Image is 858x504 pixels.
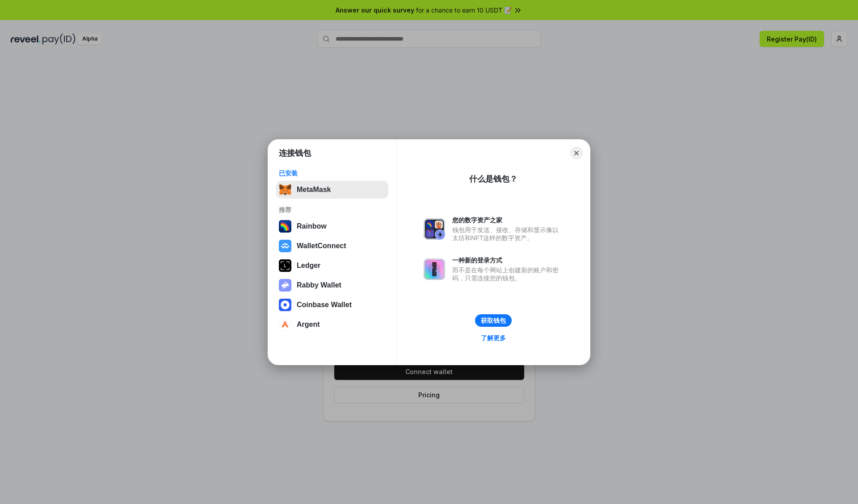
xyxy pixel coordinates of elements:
[279,279,291,292] img: svg+xml,%3Csvg%20xmlns%3D%22http%3A%2F%2Fwww.w3.org%2F2000%2Fsvg%22%20fill%3D%22none%22%20viewBox...
[279,148,311,158] h1: 连接钱包
[276,257,388,275] button: Ledger
[297,186,331,194] div: MetaMask
[276,316,388,333] button: Argent
[297,321,320,329] div: Argent
[279,240,291,252] img: svg+xml,%3Csvg%20width%3D%2228%22%20height%3D%2228%22%20viewBox%3D%220%200%2028%2028%22%20fill%3D...
[276,181,388,199] button: MetaMask
[570,147,583,159] button: Close
[276,276,388,294] button: Rabby Wallet
[279,169,386,177] div: 已安装
[276,296,388,314] button: Coinbase Wallet
[276,237,388,255] button: WalletConnect
[452,266,563,282] div: 而不是在每个网站上创建新的账户和密码，只需连接您的钱包。
[297,281,341,289] div: Rabby Wallet
[475,314,512,327] button: 获取钱包
[481,317,506,325] div: 获取钱包
[297,222,327,230] div: Rainbow
[481,334,506,342] div: 了解更多
[279,183,291,196] img: svg+xml,%3Csvg%20fill%3D%22none%22%20height%3D%2233%22%20viewBox%3D%220%200%2035%2033%22%20width%...
[276,217,388,235] button: Rainbow
[297,242,346,250] div: WalletConnect
[452,226,563,242] div: 钱包用于发送、接收、存储和显示像以太坊和NFT这样的数字资产。
[475,332,511,344] a: 了解更多
[424,218,445,240] img: svg+xml,%3Csvg%20xmlns%3D%22http%3A%2F%2Fwww.w3.org%2F2000%2Fsvg%22%20fill%3D%22none%22%20viewBox...
[297,262,320,270] div: Ledger
[297,301,352,309] div: Coinbase Wallet
[424,258,445,280] img: svg+xml,%3Csvg%20xmlns%3D%22http%3A%2F%2Fwww.w3.org%2F2000%2Fsvg%22%20fill%3D%22none%22%20viewBox...
[469,174,517,184] div: 什么是钱包？
[452,256,563,264] div: 一种新的登录方式
[279,220,291,233] img: svg+xml,%3Csvg%20width%3D%22120%22%20height%3D%22120%22%20viewBox%3D%220%200%20120%20120%22%20fil...
[279,299,291,311] img: svg+xml,%3Csvg%20width%3D%2228%22%20height%3D%2228%22%20viewBox%3D%220%200%2028%2028%22%20fill%3D...
[452,216,563,224] div: 您的数字资产之家
[279,318,291,331] img: svg+xml,%3Csvg%20width%3D%2228%22%20height%3D%2228%22%20viewBox%3D%220%200%2028%2028%22%20fill%3D...
[279,259,291,272] img: svg+xml,%3Csvg%20xmlns%3D%22http%3A%2F%2Fwww.w3.org%2F2000%2Fsvg%22%20width%3D%2228%22%20height%3...
[279,206,386,214] div: 推荐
